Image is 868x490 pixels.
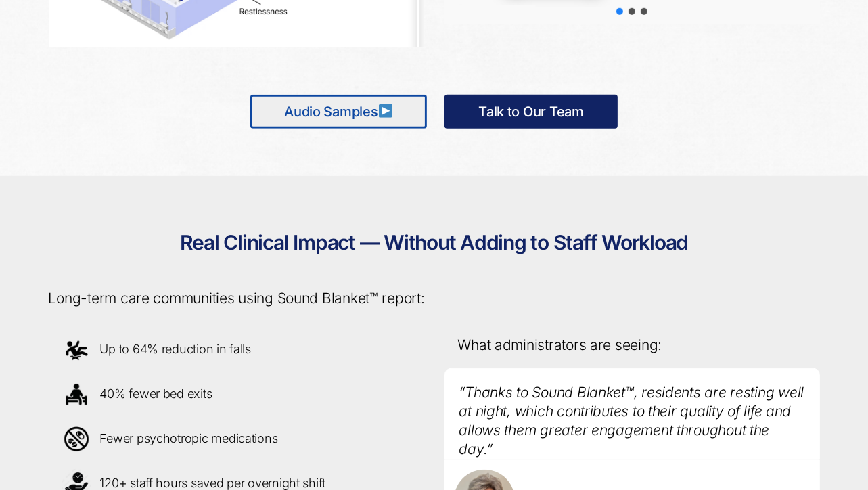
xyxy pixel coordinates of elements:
p: 40% fewer bed exits [60,378,413,411]
a: Audio Samples [250,95,427,129]
a: Talk to Our Team [444,95,618,129]
div: slider-2 [629,8,635,15]
p: Fewer psychotropic medications [60,422,413,456]
p: Up to 64% reduction in falls [60,333,413,367]
img: ▶ [379,104,392,118]
h2: Real Clinical Impact — Without Adding to Staff Workload [49,217,820,269]
p: Long-term care communities using Sound Blanket™ report: [49,289,820,308]
p: “Thanks to Sound Blanket™, residents are resting well at night, which contributes to their qualit... [444,368,820,460]
img: Icon depicting accomplishments [60,378,93,411]
div: Choose slide to display. [614,5,650,18]
p: What administrators are seeing: [458,336,806,355]
div: slider-1 [616,8,623,15]
span: Last name [386,1,427,12]
img: Icon depicting accomplishments [60,333,93,367]
div: slider-3 [641,8,647,15]
img: Icon depicting accomplishments [60,422,93,456]
span: How did you hear about us? [386,112,495,122]
span: Job title [386,57,416,67]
